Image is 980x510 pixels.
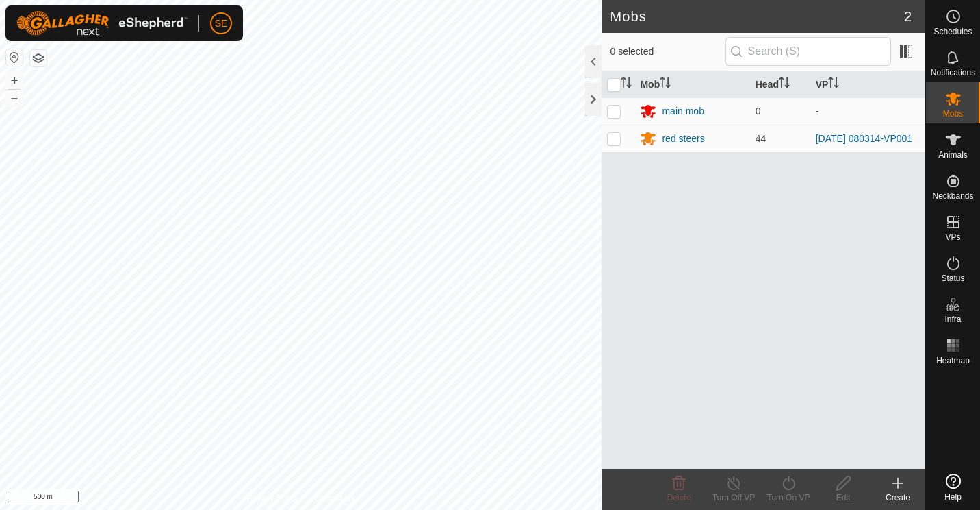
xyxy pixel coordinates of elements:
[828,79,839,90] p-sorticon: Activate to sort
[761,491,816,504] div: Turn On VP
[932,192,973,200] span: Neckbands
[926,468,980,507] a: Help
[6,49,23,66] button: Reset Map
[667,493,691,502] span: Delete
[945,233,960,241] span: VPs
[816,491,871,504] div: Edit
[314,492,354,505] a: Contact Us
[662,132,704,146] div: red steers
[938,151,968,159] span: Animals
[610,8,903,25] h2: Mobs
[810,71,925,98] th: VP
[816,133,912,144] a: [DATE] 080314-VP001
[706,491,761,504] div: Turn Off VP
[931,69,975,77] span: Notifications
[634,71,749,98] th: Mob
[944,315,961,324] span: Infra
[215,16,228,31] span: SE
[30,50,47,66] button: Map Layers
[621,79,632,90] p-sorticon: Activate to sort
[6,72,23,88] button: +
[904,6,912,27] span: 2
[750,71,810,98] th: Head
[933,27,972,36] span: Schedules
[6,90,23,106] button: –
[779,79,790,90] p-sorticon: Activate to sort
[756,106,761,117] span: 0
[660,79,671,90] p-sorticon: Activate to sort
[943,110,963,118] span: Mobs
[871,491,925,504] div: Create
[610,45,725,59] span: 0 selected
[756,133,766,144] span: 44
[16,11,188,36] img: Gallagher Logo
[941,274,964,282] span: Status
[725,37,891,66] input: Search (S)
[662,104,704,119] div: main mob
[944,493,962,501] span: Help
[247,492,298,505] a: Privacy Policy
[936,356,970,365] span: Heatmap
[810,97,925,125] td: -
